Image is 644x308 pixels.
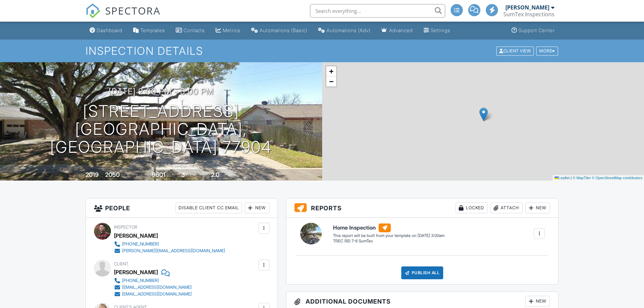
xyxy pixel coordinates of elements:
a: Templates [130,24,168,37]
div: This report will be built from your template on [DATE] 3:00am [333,233,445,238]
a: Settings [421,24,453,37]
a: Zoom out [326,76,336,87]
a: Dashboard [87,24,125,37]
div: Client View [496,46,534,55]
a: Contacts [173,24,208,37]
div: TREC REI 7-6 SumTex [333,238,445,244]
span: bedrooms [186,173,205,178]
h1: [STREET_ADDRESS] [GEOGRAPHIC_DATA], [GEOGRAPHIC_DATA] 77904 [11,102,311,156]
h3: Reports [286,198,558,218]
div: Templates [140,27,165,33]
div: New [245,203,269,213]
a: [EMAIL_ADDRESS][DOMAIN_NAME] [114,284,192,291]
span: | [571,176,572,180]
div: [PHONE_NUMBER] [122,278,159,283]
a: © OpenStreetMap contributors [592,176,642,180]
a: Automations (Basic) [248,24,310,37]
a: [PERSON_NAME][EMAIL_ADDRESS][DOMAIN_NAME] [114,247,225,254]
div: Locked [455,203,487,213]
span: sq. ft. [121,173,130,178]
span: bathrooms [220,173,240,178]
div: Disable Client CC Email [175,203,242,213]
div: 2019 [86,171,99,178]
div: [PHONE_NUMBER] [122,241,159,247]
h1: Inspection Details [86,45,559,57]
a: Leaflet [554,176,570,180]
span: Client [114,261,128,266]
h3: People [86,198,278,218]
a: [EMAIL_ADDRESS][DOMAIN_NAME] [114,291,192,298]
span: sq.ft. [166,173,175,178]
span: − [329,77,333,86]
a: Metrics [213,24,243,37]
h3: [DATE] 2:00 pm - 5:00 pm [109,87,214,96]
a: [PHONE_NUMBER] [114,241,225,247]
div: [PERSON_NAME][EMAIL_ADDRESS][DOMAIN_NAME] [122,248,225,254]
div: Metrics [223,27,240,33]
div: [EMAIL_ADDRESS][DOMAIN_NAME] [122,291,192,297]
div: [PERSON_NAME] [114,267,158,277]
a: SPECTORA [86,9,161,23]
span: Inspector [114,224,137,230]
div: 2050 [105,171,120,178]
input: Search everything... [310,4,445,18]
a: Client View [496,48,535,53]
span: + [329,67,333,75]
a: Advanced [379,24,415,37]
div: Contacts [184,27,205,33]
a: Support Center [509,24,557,37]
div: 9601 [152,171,165,178]
div: New [525,203,550,213]
div: Automations (Basic) [260,27,307,33]
a: Zoom in [326,66,336,76]
span: SPECTORA [105,3,161,18]
a: Automations (Advanced) [315,24,373,37]
div: 2.0 [211,171,219,178]
div: [EMAIL_ADDRESS][DOMAIN_NAME] [122,285,192,290]
div: Publish All [401,266,444,279]
div: More [536,46,558,55]
img: Marker [479,108,488,121]
span: Lot Size [137,173,151,178]
div: Support Center [519,27,555,33]
div: Advanced [389,27,413,33]
h6: Home Inspection [333,223,445,232]
div: [PERSON_NAME] [114,231,158,241]
span: Built [77,173,85,178]
div: [PERSON_NAME] [505,4,549,11]
img: The Best Home Inspection Software - Spectora [86,3,100,18]
div: 3 [181,171,185,178]
div: Settings [431,27,450,33]
div: Automations (Adv) [327,27,371,33]
div: SumTex Inspections [503,11,554,18]
a: © MapTiler [573,176,591,180]
div: Dashboard [97,27,122,33]
div: Attach [490,203,523,213]
div: New [525,296,550,307]
a: [PHONE_NUMBER] [114,277,192,284]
